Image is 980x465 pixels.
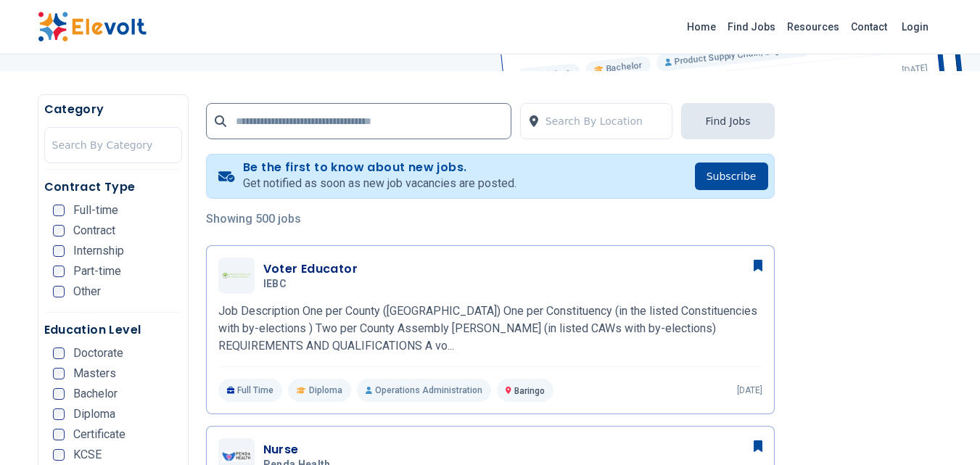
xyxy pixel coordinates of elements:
[53,449,65,461] input: KCSE
[53,429,65,440] input: Certificate
[53,347,65,359] input: Doctorate
[73,266,121,277] span: Part-time
[722,15,781,38] a: Find Jobs
[695,162,768,190] button: Subscribe
[206,210,775,228] p: Showing 500 jobs
[44,101,182,118] h5: Category
[38,12,147,42] img: Elevolt
[681,103,774,139] button: Find Jobs
[218,379,283,402] p: Full Time
[73,225,115,236] span: Contract
[73,388,118,400] span: Bachelor
[243,160,516,175] h4: Be the first to know about new jobs.
[73,408,115,420] span: Diploma
[53,245,65,257] input: Internship
[222,273,251,279] img: IEBC
[737,384,762,396] p: [DATE]
[53,225,65,236] input: Contract
[53,368,65,379] input: Masters
[73,368,116,379] span: Masters
[73,449,102,461] span: KCSE
[893,12,937,41] a: Login
[73,429,125,440] span: Certificate
[53,205,65,216] input: Full-time
[243,175,516,192] p: Get notified as soon as new job vacancies are posted.
[44,178,182,196] h5: Contract Type
[73,347,123,359] span: Doctorate
[53,408,65,420] input: Diploma
[218,303,762,355] p: Job Description One per County ([GEOGRAPHIC_DATA]) One per Constituency (in the listed Constituen...
[73,286,101,297] span: Other
[514,386,545,396] span: Baringo
[44,321,182,339] h5: Education Level
[73,245,124,257] span: Internship
[845,15,893,38] a: Contact
[681,15,722,38] a: Home
[781,15,845,38] a: Resources
[309,384,342,396] span: Diploma
[53,266,65,277] input: Part-time
[263,441,337,458] h3: Nurse
[222,451,251,461] img: Penda Health
[53,286,65,297] input: Other
[263,260,358,278] h3: Voter Educator
[73,205,118,216] span: Full-time
[218,258,762,402] a: IEBCVoter EducatorIEBCJob Description One per County ([GEOGRAPHIC_DATA]) One per Constituency (in...
[263,278,287,291] span: IEBC
[357,379,491,402] p: Operations Administration
[53,388,65,400] input: Bachelor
